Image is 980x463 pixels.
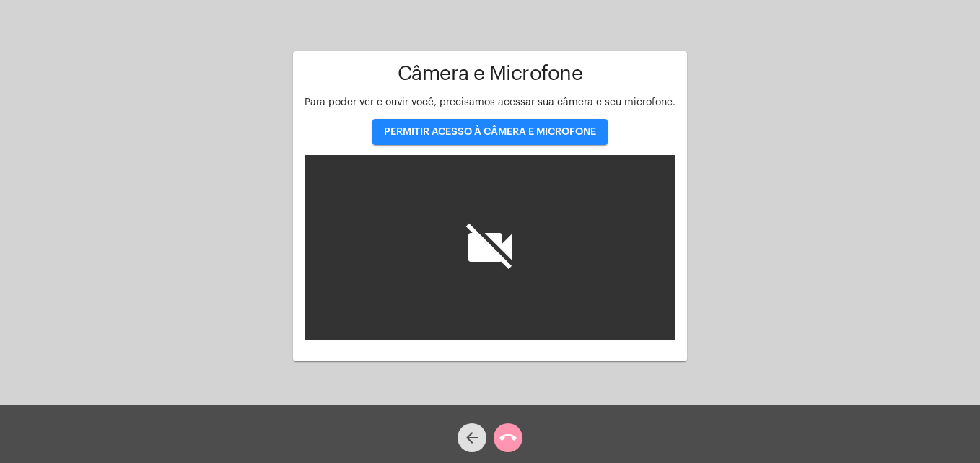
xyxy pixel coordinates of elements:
mat-icon: arrow_back [463,429,481,446]
mat-icon: call_end [499,429,517,446]
span: Para poder ver e ouvir você, precisamos acessar sua câmera e seu microfone. [305,97,675,107]
h1: Câmera e Microfone [305,63,675,85]
span: PERMITIR ACESSO À CÂMERA E MICROFONE [384,127,596,137]
i: videocam_off [461,219,519,276]
button: PERMITIR ACESSO À CÂMERA E MICROFONE [372,119,608,145]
